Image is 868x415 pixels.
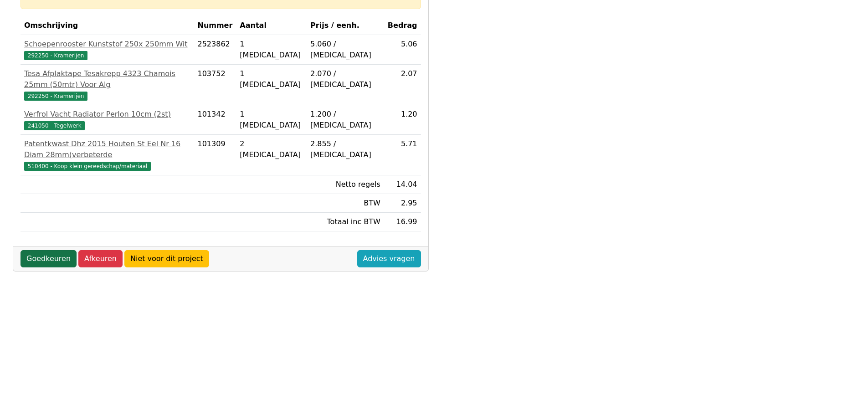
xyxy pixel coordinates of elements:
td: 1.20 [384,105,421,135]
td: Totaal inc BTW [307,213,384,231]
span: 292250 - Kramerijen [24,92,87,101]
td: BTW [307,194,384,213]
a: Schoepenrooster Kunststof 250x 250mm Wit292250 - Kramerijen [24,39,190,61]
td: 14.04 [384,175,421,194]
td: 5.71 [384,135,421,175]
th: Bedrag [384,16,421,35]
a: Afkeuren [78,250,123,267]
td: 16.99 [384,213,421,231]
div: 5.060 / [MEDICAL_DATA] [310,39,380,61]
td: 2.07 [384,65,421,105]
th: Aantal [236,16,307,35]
div: 1 [MEDICAL_DATA] [240,68,303,90]
a: Verfrol Vacht Radiator Perlon 10cm (2st)241050 - Tegelwerk [24,109,190,131]
td: 2523862 [194,35,236,65]
td: 103752 [194,65,236,105]
div: 1.200 / [MEDICAL_DATA] [310,109,380,131]
a: Patentkwast Dhz 2015 Houten St Eel Nr 16 Diam 28mm(verbeterde510400 - Koop klein gereedschap/mate... [24,138,190,171]
div: 1 [MEDICAL_DATA] [240,109,303,131]
a: Goedkeuren [21,250,77,267]
div: Verfrol Vacht Radiator Perlon 10cm (2st) [24,109,190,120]
span: 510400 - Koop klein gereedschap/materiaal [24,162,151,171]
a: Tesa Afplaktape Tesakrepp 4323 Chamois 25mm (50mtr) Voor Alg292250 - Kramerijen [24,68,190,101]
span: 292250 - Kramerijen [24,51,87,60]
div: Tesa Afplaktape Tesakrepp 4323 Chamois 25mm (50mtr) Voor Alg [24,68,190,90]
a: Advies vragen [357,250,421,267]
div: 1 [MEDICAL_DATA] [240,39,303,61]
td: 5.06 [384,35,421,65]
div: 2.855 / [MEDICAL_DATA] [310,138,380,160]
th: Nummer [194,16,236,35]
td: Netto regels [307,175,384,194]
span: 241050 - Tegelwerk [24,121,85,130]
div: 2 [MEDICAL_DATA] [240,138,303,160]
div: 2.070 / [MEDICAL_DATA] [310,68,380,90]
td: 101309 [194,135,236,175]
th: Prijs / eenh. [307,16,384,35]
div: Patentkwast Dhz 2015 Houten St Eel Nr 16 Diam 28mm(verbeterde [24,138,190,160]
td: 101342 [194,105,236,135]
div: Schoepenrooster Kunststof 250x 250mm Wit [24,39,190,50]
th: Omschrijving [21,16,194,35]
a: Niet voor dit project [124,250,209,267]
td: 2.95 [384,194,421,213]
